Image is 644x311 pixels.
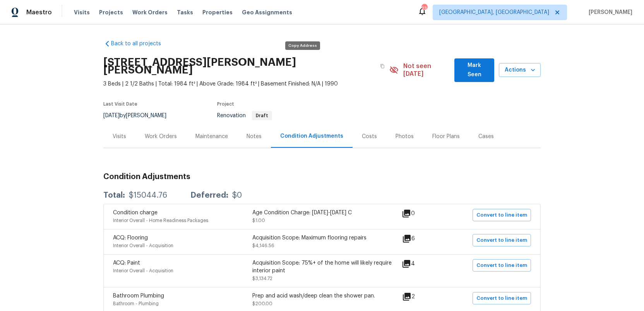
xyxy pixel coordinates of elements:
span: Interior Overall - Home Readiness Packages [113,218,208,223]
div: Notes [247,133,262,140]
div: $0 [232,191,242,199]
div: 23 [421,5,427,12]
span: Draft [253,113,271,118]
div: by [PERSON_NAME] [103,111,176,120]
span: Project [217,102,234,106]
div: 0 [402,209,440,218]
div: Total: [103,191,125,199]
h2: [STREET_ADDRESS][PERSON_NAME][PERSON_NAME] [103,58,375,74]
div: Acquisition Scope: 75%+ of the home will likely require interior paint [252,259,392,275]
div: Maintenance [195,133,228,140]
div: 4 [402,259,440,268]
div: Photos [396,133,414,140]
span: Projects [99,9,123,16]
span: Tasks [177,10,193,15]
span: Convert to line item [476,236,527,245]
span: $1.00 [252,218,265,223]
span: $3,134.72 [252,276,272,281]
span: Bathroom Plumbing [113,293,164,299]
span: Last Visit Date [103,102,137,106]
span: Actions [505,65,534,75]
h3: Condition Adjustments [103,173,541,181]
button: Mark Seen [454,58,494,82]
span: Interior Overall - Acquisition [113,243,173,248]
div: 2 [402,292,440,301]
div: $15044.76 [129,191,167,199]
span: 3 Beds | 2 1/2 Baths | Total: 1984 ft² | Above Grade: 1984 ft² | Basement Finished: N/A | 1990 [103,80,389,88]
div: Costs [362,133,377,140]
span: Work Orders [132,9,168,16]
div: Deferred: [190,191,228,199]
span: Condition charge [113,210,158,215]
button: Convert to line item [473,209,531,221]
span: Convert to line item [476,294,527,303]
button: Convert to line item [473,259,531,272]
span: Interior Overall - Acquisition [113,268,173,273]
span: [GEOGRAPHIC_DATA], [GEOGRAPHIC_DATA] [439,9,549,16]
div: Prep and acid wash/deep clean the shower pan. [252,292,392,300]
span: Maestro [26,9,52,16]
span: Properties [202,9,233,16]
div: Visits [113,133,126,140]
div: Floor Plans [432,133,460,140]
span: $200.00 [252,301,272,306]
span: ACQ: Flooring [113,235,148,241]
span: Renovation [217,113,272,118]
div: Condition Adjustments [280,132,343,140]
span: $4,146.56 [252,243,274,248]
span: ACQ: Paint [113,260,140,266]
span: [DATE] [103,113,120,118]
div: 6 [402,234,440,243]
span: Not seen [DATE] [403,62,450,78]
span: Convert to line item [476,211,527,220]
span: Geo Assignments [242,9,292,16]
button: Convert to line item [473,234,531,246]
span: [PERSON_NAME] [586,9,632,16]
button: Convert to line item [473,292,531,304]
span: Convert to line item [476,261,527,270]
div: Acquisition Scope: Maximum flooring repairs [252,234,392,242]
div: Work Orders [145,133,177,140]
span: Bathroom - Plumbing [113,301,159,306]
span: Mark Seen [461,61,488,80]
div: Age Condition Charge: [DATE]-[DATE] C [252,209,392,217]
div: Cases [478,133,494,140]
button: Actions [499,63,541,77]
span: Visits [74,9,90,16]
a: Back to all projects [103,40,178,48]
